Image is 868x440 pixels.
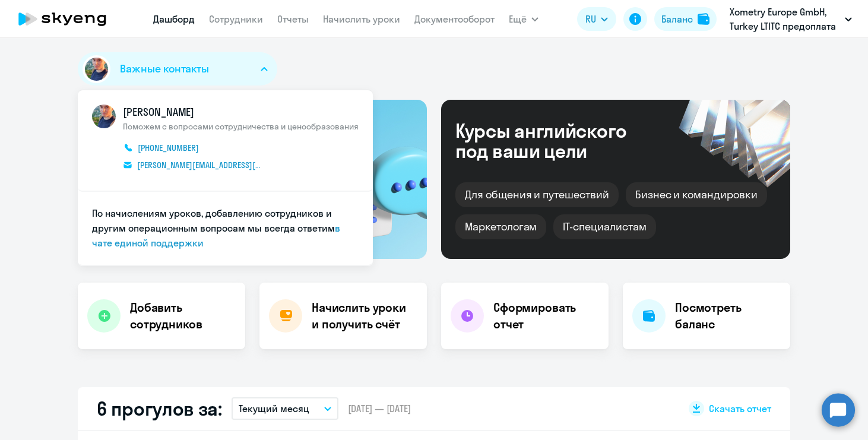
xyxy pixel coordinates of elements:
[654,7,717,31] button: Балансbalance
[277,13,309,25] a: Отчеты
[455,214,546,239] div: Маркетологам
[83,55,110,83] img: avatar
[137,160,262,170] span: [PERSON_NAME][EMAIL_ADDRESS][DOMAIN_NAME]
[232,397,338,420] button: Текущий месяц
[78,52,277,86] button: Важные контакты
[123,121,359,132] span: Поможем с вопросами сотрудничества и ценообразования
[78,90,373,266] ul: Важные контакты
[92,105,116,128] img: avatar
[209,13,263,25] a: Сотрудники
[239,401,309,416] p: Текущий месяц
[97,397,222,420] h2: 6 прогулов за:
[138,143,199,153] span: [PHONE_NUMBER]
[123,105,359,120] span: [PERSON_NAME]
[730,5,840,33] p: Xometry Europe GmbH, Turkey LTITC предоплата (временно)
[414,13,495,25] a: Документооборот
[493,299,599,333] h4: Сформировать отчет
[323,13,400,25] a: Начислить уроки
[509,12,527,26] span: Ещё
[312,299,415,333] h4: Начислить уроки и получить счёт
[130,299,236,333] h4: Добавить сотрудников
[92,207,335,234] span: По начислениям уроков, добавлению сотрудников и другим операционным вопросам мы всегда ответим
[675,299,781,333] h4: Посмотреть баланс
[698,13,709,25] img: balance
[626,182,767,207] div: Бизнес и командировки
[120,61,209,77] span: Важные контакты
[577,7,616,31] button: RU
[724,5,858,33] button: Xometry Europe GmbH, Turkey LTITC предоплата (временно)
[661,12,693,26] div: Баланс
[123,141,262,154] a: [PHONE_NUMBER]
[585,12,596,26] span: RU
[553,214,655,239] div: IT-специалистам
[348,402,411,415] span: [DATE] — [DATE]
[153,13,195,25] a: Дашборд
[455,121,658,161] div: Курсы английского под ваши цели
[709,402,771,415] span: Скачать отчет
[509,7,538,31] button: Ещё
[123,159,262,172] a: [PERSON_NAME][EMAIL_ADDRESS][DOMAIN_NAME]
[455,182,619,207] div: Для общения и путешествий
